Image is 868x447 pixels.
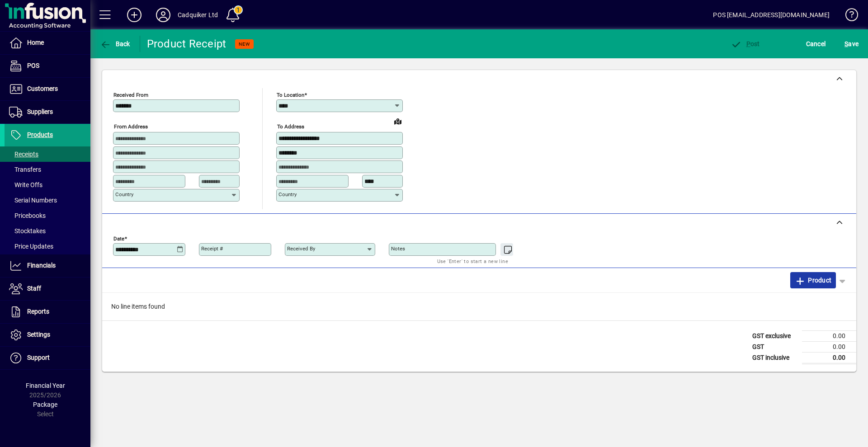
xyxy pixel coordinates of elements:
span: Suppliers [27,108,53,115]
a: Pricebooks [5,208,90,223]
td: GST exclusive [748,330,802,341]
a: POS [5,55,90,77]
a: Receipts [5,146,90,162]
a: Support [5,347,90,369]
div: Cadquiker Ltd [178,8,218,22]
span: Price Updates [9,243,53,250]
a: Price Updates [5,239,90,254]
span: Receipts [9,151,38,158]
span: ave [844,37,859,51]
span: Cancel [806,37,826,51]
mat-label: Date [113,235,124,241]
mat-label: Receipt # [201,245,223,252]
a: Financials [5,254,90,277]
span: S [844,40,848,47]
button: Save [842,36,861,52]
a: Stocktakes [5,223,90,239]
span: ost [731,40,760,47]
a: Customers [5,78,90,100]
button: Profile [149,7,178,23]
a: Serial Numbers [5,193,90,208]
span: Support [27,354,50,361]
mat-label: Received From [113,92,148,98]
span: Serial Numbers [9,197,57,204]
mat-label: Notes [391,245,405,252]
span: Pricebooks [9,212,46,219]
span: Transfers [9,166,41,173]
div: Product Receipt [147,37,226,51]
td: 0.00 [802,352,856,363]
mat-hint: Use 'Enter' to start a new line [437,256,508,266]
td: 0.00 [802,341,856,352]
span: POS [27,62,39,69]
button: Post [728,36,762,52]
span: Financials [27,262,56,269]
button: Product [790,272,836,288]
span: Financial Year [26,382,65,389]
a: Transfers [5,162,90,177]
span: Product [795,273,831,287]
td: GST [748,341,802,352]
a: Home [5,32,90,54]
div: No line items found [102,293,856,320]
a: Reports [5,301,90,323]
span: Stocktakes [9,227,46,235]
button: Back [98,36,132,52]
span: P [746,40,750,47]
div: POS [EMAIL_ADDRESS][DOMAIN_NAME] [713,8,830,22]
mat-label: Country [115,191,133,198]
span: Write Offs [9,181,42,188]
span: Customers [27,85,58,92]
span: Products [27,131,53,138]
span: Package [33,401,57,408]
a: Suppliers [5,101,90,123]
span: NEW [239,41,250,47]
mat-label: Received by [287,245,315,252]
a: Knowledge Base [839,2,857,31]
span: Staff [27,285,41,292]
a: View on map [391,114,405,128]
td: 0.00 [802,330,856,341]
button: Cancel [804,36,828,52]
app-page-header-button: Back [90,36,140,52]
span: Settings [27,331,50,338]
span: Reports [27,308,49,315]
span: Home [27,39,44,46]
mat-label: To location [277,92,304,98]
a: Settings [5,324,90,346]
mat-label: Country [278,191,297,198]
a: Write Offs [5,177,90,193]
button: Add [120,7,149,23]
td: GST inclusive [748,352,802,363]
span: Back [100,40,130,47]
a: Staff [5,278,90,300]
